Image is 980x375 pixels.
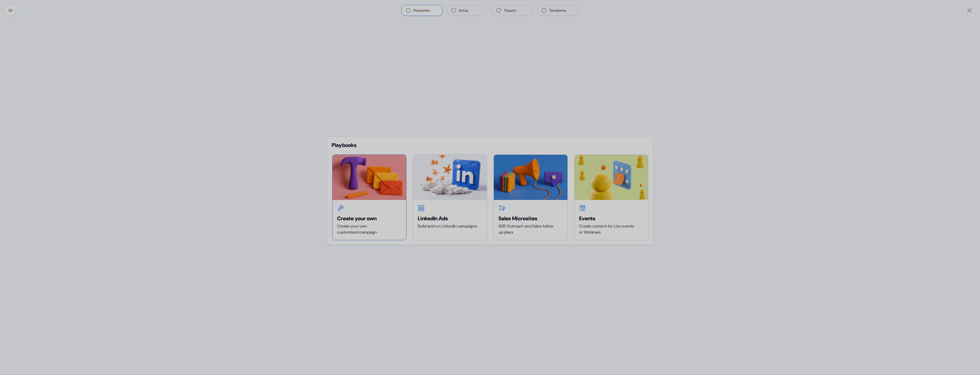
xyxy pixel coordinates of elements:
[337,215,402,222] div: Create your own
[966,7,973,14] a: Close
[498,215,563,222] div: Sales Microsites
[413,155,487,200] img: LinkedIn Ads
[538,5,578,16] button: Templates
[418,215,482,222] div: LinkedIn Ads
[418,223,482,229] div: Build and run LinkedIn campaigns
[574,155,648,200] img: Events
[579,223,643,235] div: Create content for Live events or Webinars
[494,155,567,200] img: Sales Microsites
[579,215,643,222] div: Events
[402,5,442,16] button: Playbooks
[492,5,533,16] button: Targets
[332,142,648,149] div: Playbooks
[332,155,406,200] img: Create your own
[447,5,488,16] button: Setup
[337,223,402,235] div: Create your own customised campaign
[498,223,563,235] div: SDR Outreach and Sales follow up plays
